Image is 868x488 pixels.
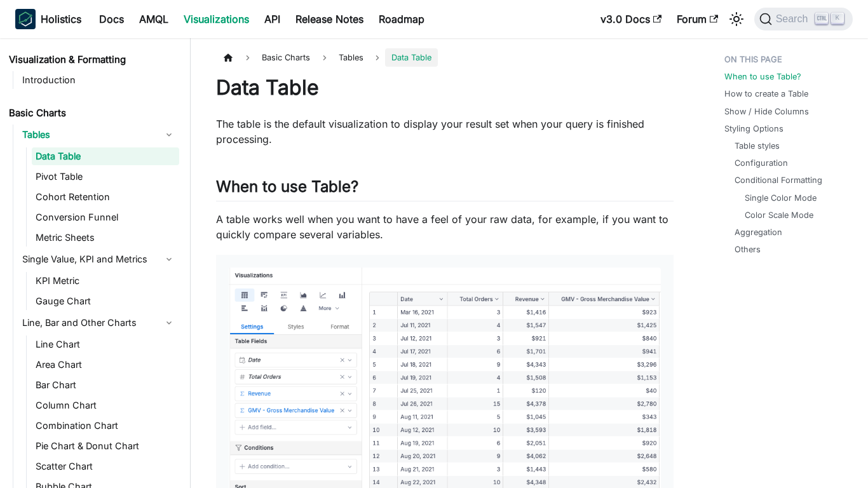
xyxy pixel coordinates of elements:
[32,147,179,165] a: Data Table
[735,174,822,186] a: Conditional Formatting
[32,437,179,455] a: Pie Chart & Donut Chart
[257,9,288,29] a: API
[15,9,36,29] img: Holistics
[32,208,179,226] a: Conversion Funnel
[772,13,816,25] span: Search
[735,140,780,152] a: Table styles
[831,13,844,24] kbd: K
[18,71,179,89] a: Introduction
[32,417,179,435] a: Combination Chart
[669,9,726,29] a: Forum
[724,105,809,118] a: Show / Hide Columns
[735,157,788,169] a: Configuration
[32,168,179,186] a: Pivot Table
[176,9,257,29] a: Visualizations
[724,88,808,100] a: How to create a Table
[371,9,432,29] a: Roadmap
[32,396,179,414] a: Column Chart
[724,123,783,135] a: Styling Options
[216,48,674,67] nav: Breadcrumbs
[735,243,761,255] a: Others
[32,272,179,290] a: KPI Metric
[216,212,674,242] p: A table works well when you want to have a feel of your raw data, for example, if you want to qui...
[726,9,747,29] button: Switch between dark and light mode (currently light mode)
[754,8,853,30] button: Search (Ctrl+K)
[288,9,371,29] a: Release Notes
[32,457,179,475] a: Scatter Chart
[18,125,179,145] a: Tables
[18,249,179,269] a: Single Value, KPI and Metrics
[745,192,817,204] a: Single Color Mode
[32,229,179,247] a: Metric Sheets
[32,356,179,374] a: Area Chart
[593,9,669,29] a: v3.0 Docs
[724,71,801,83] a: When to use Table?
[255,48,316,67] span: Basic Charts
[18,313,179,333] a: Line, Bar and Other Charts
[332,48,370,67] span: Tables
[41,11,81,27] b: Holistics
[32,188,179,206] a: Cohort Retention
[132,9,176,29] a: AMQL
[32,292,179,310] a: Gauge Chart
[216,177,674,201] h2: When to use Table?
[32,376,179,394] a: Bar Chart
[385,48,438,67] span: Data Table
[32,335,179,353] a: Line Chart
[92,9,132,29] a: Docs
[745,209,813,221] a: Color Scale Mode
[5,51,179,69] a: Visualization & Formatting
[216,48,240,67] a: Home page
[15,9,81,29] a: HolisticsHolistics
[5,104,179,122] a: Basic Charts
[216,75,674,100] h1: Data Table
[216,116,674,147] p: The table is the default visualization to display your result set when your query is finished pro...
[735,226,782,238] a: Aggregation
